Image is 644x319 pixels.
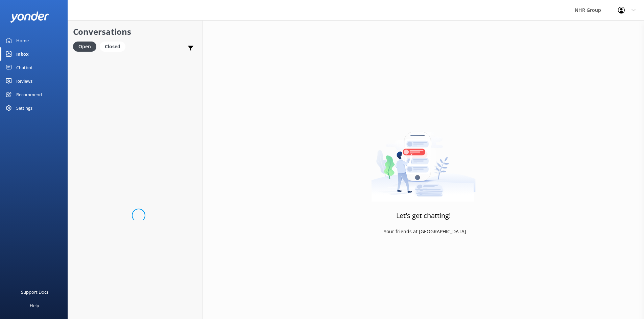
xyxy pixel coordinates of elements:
[371,117,476,202] img: artwork of a man stealing a conversation from at giant smartphone
[16,88,42,101] div: Recommend
[16,47,29,61] div: Inbox
[16,101,32,115] div: Settings
[10,11,49,23] img: yonder-white-logo.png
[100,43,129,50] a: Closed
[16,61,33,74] div: Chatbot
[73,43,100,50] a: Open
[73,25,197,38] h2: Conversations
[381,228,466,235] p: - Your friends at [GEOGRAPHIC_DATA]
[16,34,29,47] div: Home
[100,42,125,52] div: Closed
[396,210,451,221] h3: Let's get chatting!
[21,285,48,299] div: Support Docs
[16,74,32,88] div: Reviews
[73,42,96,52] div: Open
[30,299,39,312] div: Help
